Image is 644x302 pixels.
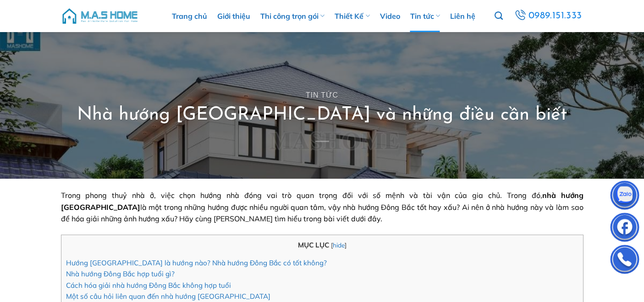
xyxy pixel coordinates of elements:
a: Hướng [GEOGRAPHIC_DATA] là hướng nào? Nhà hướng Đông Bắc có tốt không? [66,258,327,267]
span: [ [331,241,333,249]
img: M.A.S HOME – Tổng Thầu Thiết Kế Và Xây Nhà Trọn Gói [61,2,139,30]
span: ] [345,241,347,249]
a: Tin tức [306,91,338,99]
a: 0989.151.333 [513,8,583,24]
a: Một số câu hỏi liên quan đến nhà hướng [GEOGRAPHIC_DATA] [66,292,270,301]
span: Trong phong thuỷ nhà ở, việc chọn hướng nhà đóng vai trò quan trọng đối với số mệnh và tài vận củ... [61,191,583,223]
h1: Nhà hướng [GEOGRAPHIC_DATA] và những điều cần biết [77,103,567,127]
strong: nhà hướng [GEOGRAPHIC_DATA] [61,191,583,212]
a: Cách hóa giải nhà hướng Đông Bắc không hợp tuổi [66,281,231,290]
img: Facebook [611,215,638,242]
a: Nhà hướng Đông Bắc hợp tuổi gì? [66,269,175,278]
img: Phone [611,247,638,275]
span: 0989.151.333 [528,8,582,24]
a: Tìm kiếm [495,6,503,26]
a: hide [333,241,345,249]
img: Zalo [611,183,638,210]
p: MỤC LỤC [66,240,578,251]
